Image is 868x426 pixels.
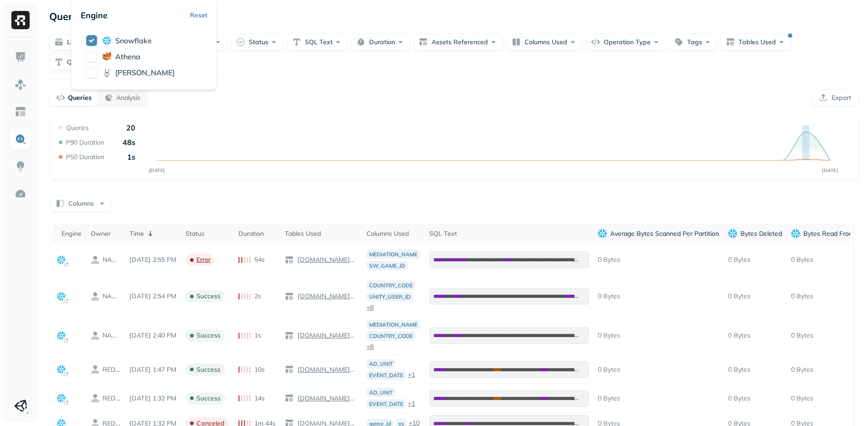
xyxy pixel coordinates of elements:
[15,133,26,145] img: Query Explorer
[285,292,294,301] img: table
[414,34,503,50] button: Assets Referenced
[231,34,283,50] button: Status
[408,399,415,409] p: + 1
[285,255,294,265] img: table
[593,277,724,316] td: 0 Bytes
[103,292,120,301] p: NADAV
[116,94,140,102] p: Analysis
[366,388,395,397] p: AD_UNIT
[103,331,120,340] p: NADAV
[296,394,357,403] p: [DOMAIN_NAME]_ssds
[254,331,261,340] p: 1s
[366,303,374,312] p: + 8
[15,188,26,200] img: Optimization
[66,138,104,147] p: P90 Duration
[586,34,666,50] button: Operation Type
[103,365,120,374] p: REDASH
[14,400,27,412] img: Unity
[91,229,120,238] div: Owner
[91,292,100,301] img: owner
[254,365,265,374] p: 10s
[669,34,717,50] button: Tags
[408,370,415,380] p: + 1
[49,34,114,50] button: Last week
[366,249,420,259] p: MEDIATION_NAME
[254,292,261,301] p: 2s
[610,229,719,238] p: Average Bytes Scanned Per Partition
[294,292,357,301] a: [DOMAIN_NAME]_ssds
[129,228,176,239] div: Time
[811,89,859,106] button: Export
[287,34,348,50] button: SQL Text
[366,281,416,290] p: COUNTRY_CODE
[254,394,265,403] p: 14s
[15,161,26,172] img: Insights
[285,394,294,403] img: table
[366,320,420,329] p: MEDIATION_NAME
[238,229,276,238] div: Duration
[740,229,782,238] p: Bytes Deleted
[185,229,229,238] div: Status
[196,365,221,374] p: success
[127,152,135,161] p: 1s
[294,365,357,374] a: [DOMAIN_NAME]_ssds
[724,384,786,413] td: 0 Bytes
[149,167,165,173] tspan: [DATE]
[129,255,176,264] p: Sep 8, 2025 2:55 PM
[366,370,406,380] p: EVENT_DATE
[296,331,357,340] p: [DOMAIN_NAME]_ssds
[366,359,395,369] p: AD_UNIT
[115,52,140,61] span: athena
[49,54,118,70] button: Query UUID
[366,261,408,270] p: SW_GAME_ID
[126,123,135,132] p: 20
[593,243,724,277] td: 0 Bytes
[593,355,724,384] td: 0 Bytes
[103,394,120,403] p: REDASH
[721,34,791,50] button: Tables Used
[196,331,221,340] p: success
[196,255,211,264] p: error
[15,78,26,90] img: Assets
[296,255,357,264] p: [DOMAIN_NAME]_ssds
[91,365,100,374] img: owner
[91,394,100,403] img: owner
[190,7,207,23] button: Reset
[103,255,120,264] p: NADAV
[254,255,265,264] p: 54s
[66,153,104,161] p: P50 Duration
[115,68,175,77] span: [PERSON_NAME]
[129,331,176,340] p: Sep 8, 2025 2:40 PM
[285,365,294,374] img: table
[129,365,176,374] p: Sep 8, 2025 1:47 PM
[15,51,26,63] img: Dashboard
[724,277,786,316] td: 0 Bytes
[724,243,786,277] td: 0 Bytes
[294,255,357,264] a: [DOMAIN_NAME]_ssds
[507,34,582,50] button: Columns Used
[593,384,724,413] td: 0 Bytes
[196,394,221,403] p: success
[66,124,89,132] p: Queries
[366,343,374,351] p: + 8
[285,229,357,238] div: Tables Used
[366,229,420,238] div: Columns Used
[49,8,121,25] p: Query Explorer
[366,331,416,341] p: COUNTRY_CODE
[81,10,108,21] p: Engine
[429,229,589,238] div: SQL Text
[91,331,100,340] img: owner
[68,94,92,102] p: Queries
[129,394,176,403] p: Sep 8, 2025 1:32 PM
[294,394,357,403] a: [DOMAIN_NAME]_ssds
[129,292,176,301] p: Sep 8, 2025 2:54 PM
[51,195,112,212] button: Columns
[91,255,100,265] img: owner
[822,167,838,173] tspan: [DATE]
[351,34,410,50] button: Duration
[285,331,294,340] img: table
[724,316,786,355] td: 0 Bytes
[196,292,221,301] p: success
[296,365,357,374] p: [DOMAIN_NAME]_ssds
[123,138,135,147] p: 48s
